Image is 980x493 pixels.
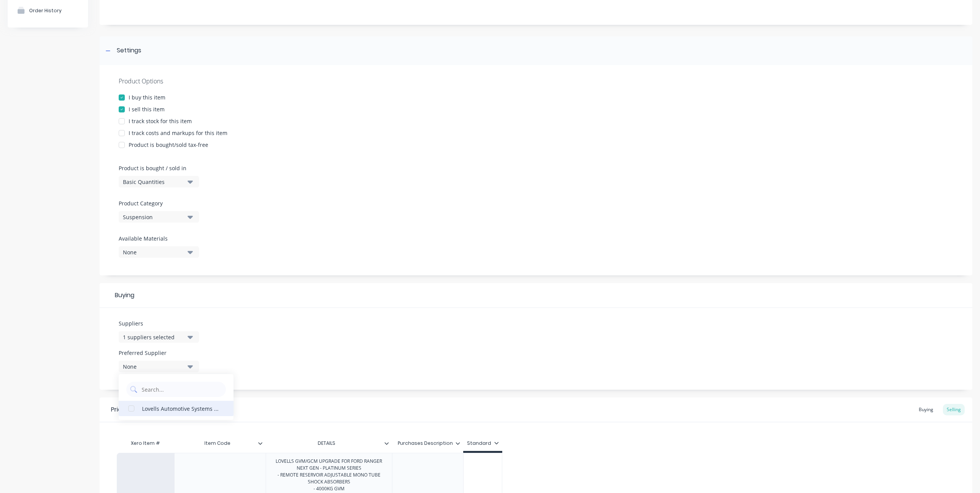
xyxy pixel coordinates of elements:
div: Purchases Description [392,436,464,451]
div: 1 suppliers selected [123,333,184,341]
div: Product is bought/sold tax-free [129,141,208,149]
div: Purchases Description [392,434,459,453]
div: Buying [100,283,972,308]
div: Standard [467,440,499,447]
div: I buy this item [129,93,165,101]
label: Preferred Supplier [119,349,199,357]
input: Search... [141,382,222,397]
div: I track costs and markups for this item [129,129,227,137]
div: Lovells Automotive Systems Pty Ltd [142,404,219,412]
label: Suppliers [119,319,199,327]
label: Product Category [119,199,195,207]
button: Basic Quantities [119,176,199,187]
div: I track stock for this item [129,117,192,125]
div: Pricing [111,405,131,414]
button: None [119,361,199,372]
div: Buying [915,404,937,415]
div: None [123,363,184,371]
div: Product Options [119,76,953,86]
div: None [123,248,184,256]
button: Order History [8,1,88,20]
div: Item Code [174,436,266,451]
button: None [119,246,199,258]
div: DETAILS [266,436,392,451]
div: Selling [943,404,965,415]
div: Order History [29,8,62,13]
button: 1 suppliers selected [119,331,199,343]
div: DETAILS [266,434,387,453]
div: Xero Item # [117,436,174,451]
div: I sell this item [129,105,165,113]
button: Suspension [119,211,199,223]
div: Item Code [174,434,261,453]
div: Basic Quantities [123,178,184,186]
label: Available Materials [119,234,199,242]
div: Settings [117,46,141,55]
label: Product is bought / sold in [119,164,195,172]
div: Suspension [123,213,184,221]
